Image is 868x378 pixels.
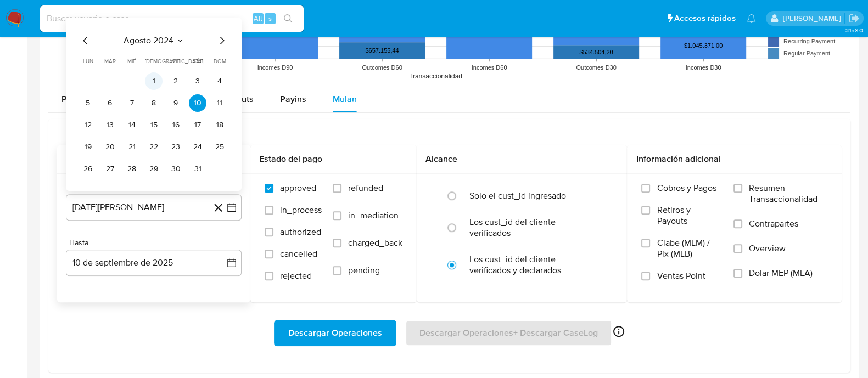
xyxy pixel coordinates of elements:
[268,13,272,24] span: s
[845,26,863,35] span: 3.158.0
[277,11,299,26] button: search-icon
[674,13,736,24] span: Accesos rápidos
[848,13,860,24] a: Salir
[254,13,262,24] span: Alt
[782,13,844,24] p: leandro.caroprese@mercadolibre.com
[747,14,756,23] a: Notificaciones
[40,12,304,26] input: Buscar usuario o caso...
